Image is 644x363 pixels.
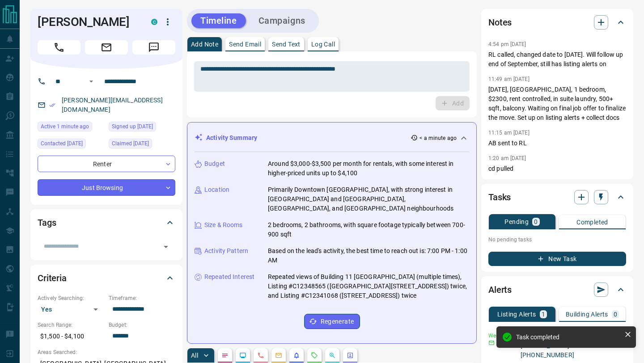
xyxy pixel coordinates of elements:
p: 1:20 am [DATE] [488,155,526,161]
p: Weekly [488,332,506,340]
span: Email [85,40,128,55]
p: cd pulled [488,164,626,173]
svg: Notes [221,352,229,359]
p: Send Email [229,41,261,47]
p: Repeated views of Building 11 [GEOGRAPHIC_DATA] (multiple times), Listing #C12348565 ([GEOGRAPHIC... [268,272,469,300]
div: Notes [488,12,626,33]
span: Claimed [DATE] [112,139,149,148]
div: Task completed [516,333,621,341]
svg: Opportunities [329,352,336,359]
p: Budget: [109,321,175,329]
p: All [191,352,198,359]
div: Tags [38,212,175,233]
p: Completed [576,219,608,225]
h2: Tasks [488,190,511,204]
div: Activity Summary< a minute ago [195,130,469,146]
span: Call [38,40,80,55]
span: Signed up [DATE] [112,122,153,131]
p: Areas Searched: [38,348,175,356]
button: Open [160,241,172,253]
p: Activity Summary [206,133,257,143]
p: Activity Pattern [204,246,248,256]
svg: Emails [275,352,282,359]
div: Sun Sep 14 2025 [38,122,104,134]
span: Active 1 minute ago [41,122,89,131]
p: Search Range: [38,321,104,329]
svg: Calls [257,352,264,359]
p: Building Alerts [566,311,608,317]
div: Yes [38,302,104,317]
svg: Requests [311,352,318,359]
p: Timeframe: [109,294,175,302]
button: Campaigns [250,13,314,28]
div: Alerts [488,279,626,300]
h2: Notes [488,15,512,30]
div: Tue Aug 05 2025 [109,139,175,151]
p: Around $3,000-$3,500 per month for rentals, with some interest in higher-priced units up to $4,100 [268,159,469,178]
button: Timeline [191,13,246,28]
span: Message [132,40,175,55]
h2: Alerts [488,283,512,297]
p: Repeated Interest [204,272,254,282]
svg: Listing Alerts [293,352,300,359]
button: Regenerate [304,314,360,329]
a: [PERSON_NAME][EMAIL_ADDRESS][DOMAIN_NAME] [62,97,163,113]
p: 11:15 am [DATE] [488,130,530,136]
div: Just Browsing [38,179,175,196]
p: Based on the lead's activity, the best time to reach out is: 7:00 PM - 1:00 AM [268,246,469,265]
p: 2 bedrooms, 2 bathrooms, with square footage typically between 700-900 sqft [268,220,469,239]
button: New Task [488,252,626,266]
div: Tasks [488,186,626,208]
p: Pending [504,219,529,225]
p: No pending tasks [488,233,626,246]
svg: Lead Browsing Activity [239,352,246,359]
button: Open [86,76,97,87]
h2: Criteria [38,271,67,285]
div: condos.ca [151,19,157,25]
svg: Email Verified [49,102,55,108]
div: Tue Aug 05 2025 [38,139,104,151]
p: Log Call [311,41,335,47]
div: Renter [38,156,175,172]
div: Mon Aug 04 2025 [109,122,175,134]
p: [DATE], [GEOGRAPHIC_DATA], 1 bedroom, $2300, rent controlled, in suite laundry, 500+ sqft, balcon... [488,85,626,122]
p: 4:54 pm [DATE] [488,41,526,47]
p: Location [204,185,229,194]
p: Add Note [191,41,218,47]
svg: Agent Actions [347,352,354,359]
p: RL called, changed date to [DATE]. Will follow up end of September, still has listing alerts on [488,50,626,69]
p: Send Text [272,41,301,47]
p: Listing Alerts [497,311,536,317]
h2: Tags [38,215,56,230]
p: 1 [542,311,545,317]
svg: Email [488,340,495,346]
p: Size & Rooms [204,220,243,230]
p: AB sent to RL [488,139,626,148]
p: $1,500 - $4,100 [38,329,104,344]
span: Contacted [DATE] [41,139,83,148]
h1: [PERSON_NAME] [38,15,138,29]
p: Budget [204,159,225,169]
p: 11:49 am [DATE] [488,76,530,82]
div: Criteria [38,267,175,289]
p: 0 [614,311,617,317]
p: 0 [534,219,538,225]
p: < a minute ago [419,134,457,142]
p: Actively Searching: [38,294,104,302]
p: Primarily Downtown [GEOGRAPHIC_DATA], with strong interest in [GEOGRAPHIC_DATA] and [GEOGRAPHIC_D... [268,185,469,213]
